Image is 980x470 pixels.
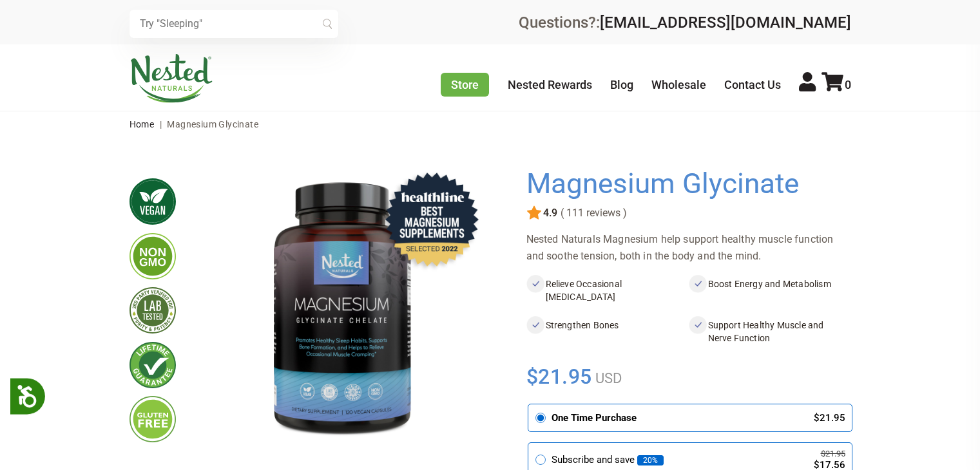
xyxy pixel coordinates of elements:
a: Blog [610,78,633,91]
h1: Magnesium Glycinate [526,168,845,200]
span: | [157,119,165,129]
a: Store [441,73,489,97]
a: Contact Us [724,78,781,91]
li: Boost Energy and Metabolism [689,275,851,306]
li: Strengthen Bones [526,316,689,347]
div: Questions?: [519,15,851,30]
span: 0 [845,78,851,91]
span: 4.9 [542,207,557,219]
div: Nested Naturals Magnesium help support healthy muscle function and soothe tension, both in the bo... [526,231,851,265]
img: Magnesium Glycinate [197,168,485,456]
nav: breadcrumbs [130,111,851,137]
a: 0 [821,78,851,91]
a: Home [130,119,155,129]
a: Nested Rewards [508,78,592,91]
span: ( 111 reviews ) [557,207,627,219]
span: USD [592,370,622,386]
img: vegan [130,178,176,225]
img: star.svg [526,205,542,221]
img: Nested Naturals [130,54,213,103]
img: lifetimeguarantee [130,342,176,388]
li: Relieve Occasional [MEDICAL_DATA] [526,275,689,306]
span: $21.95 [526,362,593,391]
li: Support Healthy Muscle and Nerve Function [689,316,851,347]
span: Magnesium Glycinate [167,119,258,129]
a: [EMAIL_ADDRESS][DOMAIN_NAME] [600,14,851,32]
img: glutenfree [130,396,176,442]
input: Try "Sleeping" [130,10,338,38]
img: gmofree [130,233,176,279]
img: thirdpartytested [130,287,176,334]
a: Wholesale [651,78,706,91]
